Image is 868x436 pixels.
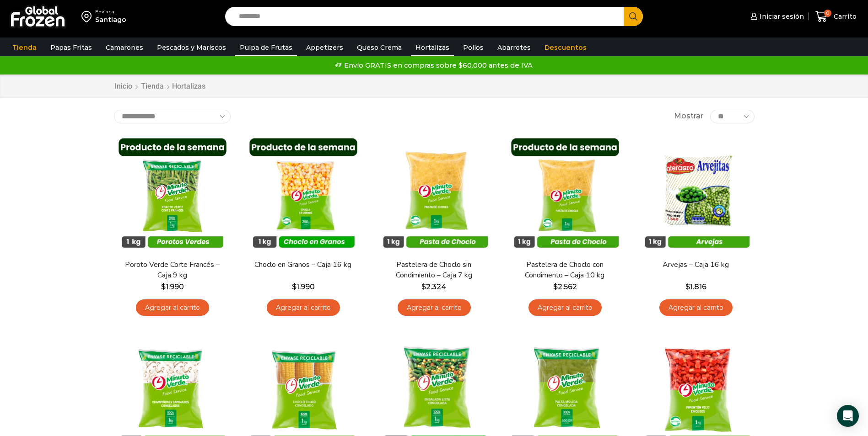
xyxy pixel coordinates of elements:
a: Poroto Verde Corte Francés – Caja 9 kg [119,260,225,281]
span: Carrito [831,12,857,21]
a: Agregar al carrito: “Pastelera de Choclo sin Condimiento - Caja 7 kg” [398,299,471,316]
bdi: 2.562 [553,282,577,291]
select: Pedido de la tienda [114,110,231,123]
a: Choclo en Granos – Caja 16 kg [250,260,356,270]
button: Search button [624,7,643,26]
span: $ [161,282,166,291]
a: Inicio [114,81,133,92]
bdi: 1.816 [685,282,706,291]
a: Hortalizas [411,39,454,56]
a: Abarrotes [493,39,535,56]
a: Pastelera de Choclo sin Condimiento – Caja 7 kg [381,260,486,281]
a: Agregar al carrito: “Arvejas - Caja 16 kg” [659,299,733,316]
a: Agregar al carrito: “Pastelera de Choclo con Condimento - Caja 10 kg” [528,299,602,316]
a: 0 Carrito [813,6,859,27]
span: Mostrar [674,111,703,122]
a: Appetizers [302,39,348,56]
span: 0 [824,10,831,17]
span: $ [553,282,558,291]
bdi: 2.324 [421,282,447,291]
a: Pulpa de Frutas [235,39,297,56]
h1: Hortalizas [172,82,205,90]
a: Tienda [8,39,41,56]
a: Iniciar sesión [748,7,804,26]
span: $ [685,282,690,291]
div: Enviar a [95,9,126,15]
a: Agregar al carrito: “Choclo en Granos - Caja 16 kg” [267,299,340,316]
span: $ [292,282,297,291]
a: Descuentos [540,39,591,56]
span: $ [421,282,426,291]
a: Pescados y Mariscos [152,39,231,56]
a: Pastelera de Choclo con Condimento – Caja 10 kg [512,260,617,281]
nav: Breadcrumb [114,81,205,92]
a: Arvejas – Caja 16 kg [643,260,748,270]
a: Camarones [101,39,148,56]
div: Open Intercom Messenger [837,405,859,427]
a: Pollos [458,39,488,56]
a: Papas Fritas [46,39,97,56]
a: Agregar al carrito: “Poroto Verde Corte Francés - Caja 9 kg” [136,299,209,316]
bdi: 1.990 [292,282,315,291]
bdi: 1.990 [161,282,184,291]
a: Tienda [140,81,164,92]
a: Queso Crema [352,39,406,56]
div: Santiago [95,15,126,24]
span: Iniciar sesión [757,12,804,21]
img: address-field-icon.svg [81,9,95,24]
